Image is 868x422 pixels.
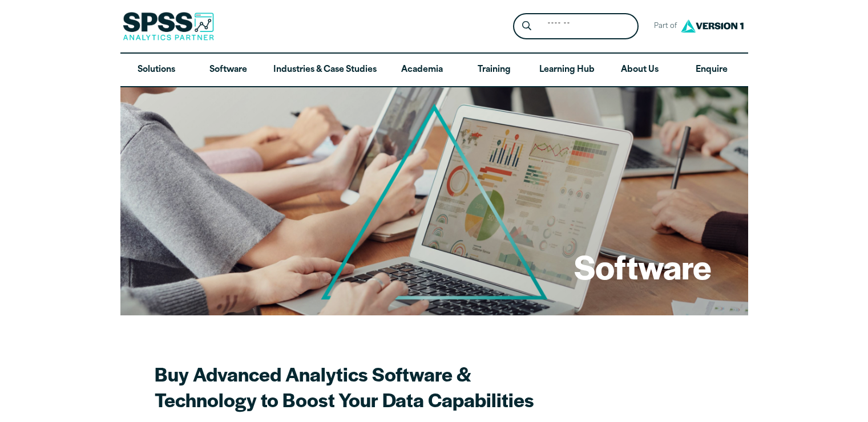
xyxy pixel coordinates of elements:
img: Version1 Logo [678,15,746,36]
img: SPSS Analytics Partner [123,12,214,40]
a: Learning Hub [530,54,604,87]
h2: Buy Advanced Analytics Software & Technology to Boost Your Data Capabilities [155,361,535,412]
a: Solutions [120,54,192,87]
a: Training [458,54,530,87]
button: Search magnifying glass icon [516,16,537,37]
a: Industries & Case Studies [264,54,386,87]
span: Part of [648,18,678,35]
nav: Desktop version of site main menu [120,54,748,87]
a: Software [192,54,264,87]
a: Academia [386,54,458,87]
a: About Us [604,54,676,87]
svg: Search magnifying glass icon [522,21,531,31]
a: Enquire [676,54,748,87]
form: Site Header Search Form [513,13,639,40]
h1: Software [574,244,712,289]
